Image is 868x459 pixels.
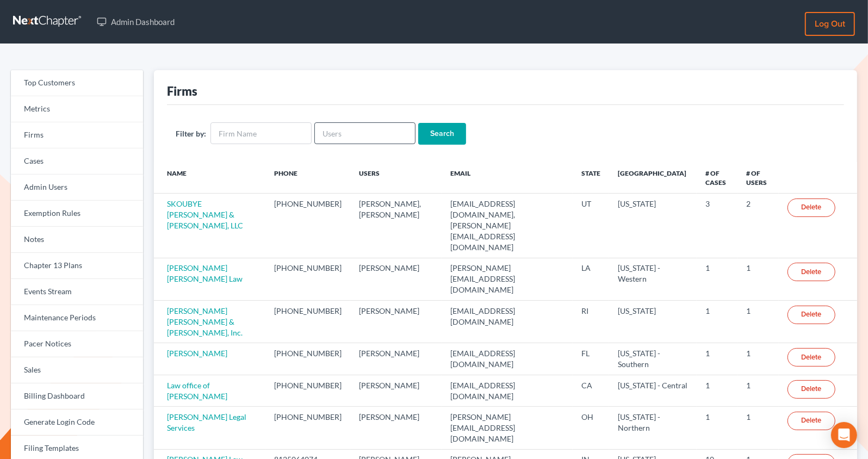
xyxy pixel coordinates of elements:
th: Email [442,162,573,194]
a: Cases [11,148,143,175]
td: [PERSON_NAME][EMAIL_ADDRESS][DOMAIN_NAME] [442,407,573,449]
td: [US_STATE] [609,194,697,258]
td: LA [573,258,609,300]
a: Delete [788,306,835,324]
th: # of Users [738,162,779,194]
td: [PERSON_NAME] [350,301,442,343]
input: Firm Name [210,122,312,144]
th: Phone [265,162,350,194]
td: [EMAIL_ADDRESS][DOMAIN_NAME] [442,375,573,406]
a: [PERSON_NAME] [PERSON_NAME] Law [167,263,243,283]
td: 1 [697,375,737,406]
td: 1 [738,343,779,375]
td: [PERSON_NAME] [350,375,442,406]
a: Delete [788,199,835,217]
a: Chapter 13 Plans [11,253,143,279]
a: [PERSON_NAME] [PERSON_NAME] & [PERSON_NAME], Inc. [167,306,243,337]
td: OH [573,407,609,449]
td: [PHONE_NUMBER] [265,301,350,343]
a: Delete [788,263,835,281]
td: [EMAIL_ADDRESS][DOMAIN_NAME] [442,343,573,375]
th: Users [350,162,442,194]
a: SKOUBYE [PERSON_NAME] & [PERSON_NAME], LLC [167,199,243,230]
td: [EMAIL_ADDRESS][DOMAIN_NAME] [442,301,573,343]
td: [US_STATE] - Central [609,375,697,406]
div: Open Intercom Messenger [831,422,857,448]
td: RI [573,301,609,343]
input: Search [418,123,466,145]
a: Pacer Notices [11,331,143,357]
a: Delete [788,380,835,399]
td: [PERSON_NAME] [350,343,442,375]
td: 1 [738,407,779,449]
td: [PHONE_NUMBER] [265,194,350,258]
a: Notes [11,227,143,253]
td: 1 [697,301,737,343]
td: [PERSON_NAME] [350,258,442,300]
th: [GEOGRAPHIC_DATA] [609,162,697,194]
td: 1 [697,343,737,375]
td: [PHONE_NUMBER] [265,375,350,406]
a: Admin Users [11,175,143,201]
td: CA [573,375,609,406]
td: [PERSON_NAME][EMAIL_ADDRESS][DOMAIN_NAME] [442,258,573,300]
a: Firms [11,122,143,148]
td: [PHONE_NUMBER] [265,407,350,449]
td: [PHONE_NUMBER] [265,258,350,300]
td: 3 [697,194,737,258]
a: Sales [11,357,143,383]
div: Firms [167,83,197,99]
td: FL [573,343,609,375]
a: Log out [805,12,855,36]
a: Top Customers [11,70,143,96]
a: Admin Dashboard [91,12,180,32]
a: [PERSON_NAME] [167,349,227,358]
td: 1 [738,375,779,406]
td: [PERSON_NAME], [PERSON_NAME] [350,194,442,258]
td: [EMAIL_ADDRESS][DOMAIN_NAME], [PERSON_NAME][EMAIL_ADDRESS][DOMAIN_NAME] [442,194,573,258]
a: Exemption Rules [11,201,143,227]
td: [US_STATE] - Northern [609,407,697,449]
input: Users [314,122,416,144]
td: 1 [738,301,779,343]
a: Maintenance Periods [11,305,143,331]
td: [PERSON_NAME] [350,407,442,449]
td: [US_STATE] - Western [609,258,697,300]
td: [US_STATE] - Southern [609,343,697,375]
td: 1 [697,407,737,449]
a: Delete [788,412,835,430]
a: Billing Dashboard [11,383,143,410]
a: [PERSON_NAME] Legal Services [167,412,246,432]
td: 1 [738,258,779,300]
a: Generate Login Code [11,410,143,436]
td: [US_STATE] [609,301,697,343]
th: State [573,162,609,194]
a: Events Stream [11,279,143,305]
a: Metrics [11,96,143,122]
th: # of Cases [697,162,737,194]
td: 1 [697,258,737,300]
label: Filter by: [176,128,206,139]
td: UT [573,194,609,258]
td: [PHONE_NUMBER] [265,343,350,375]
th: Name [154,162,265,194]
a: Delete [788,348,835,367]
td: 2 [738,194,779,258]
a: Law office of [PERSON_NAME] [167,381,227,401]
